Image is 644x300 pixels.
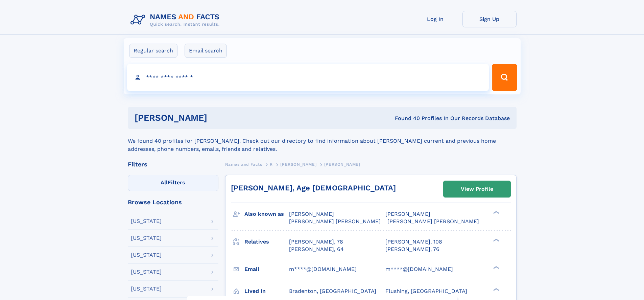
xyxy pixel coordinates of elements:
div: [US_STATE] [131,286,162,292]
a: [PERSON_NAME], Age [DEMOGRAPHIC_DATA] [231,184,396,192]
h3: Lived in [244,285,289,297]
span: [PERSON_NAME] [PERSON_NAME] [289,218,381,225]
div: ❯ [492,287,500,292]
a: [PERSON_NAME] [280,160,316,168]
div: ❯ [492,265,500,270]
a: [PERSON_NAME], 76 [385,246,439,253]
div: ❯ [492,238,500,242]
span: All [161,179,168,186]
span: [PERSON_NAME] [280,162,316,167]
input: search input [127,64,489,91]
h1: [PERSON_NAME] [135,114,301,122]
span: [PERSON_NAME] [PERSON_NAME] [387,218,479,225]
span: [PERSON_NAME] [385,211,430,217]
img: Logo Names and Facts [128,11,225,29]
div: Found 40 Profiles In Our Records Database [301,115,510,122]
div: [US_STATE] [131,252,162,258]
a: Names and Facts [225,160,262,168]
a: [PERSON_NAME], 108 [385,238,442,246]
a: Log In [408,11,462,27]
div: Filters [128,161,218,167]
div: [US_STATE] [131,269,162,275]
div: We found 40 profiles for [PERSON_NAME]. Check out our directory to find information about [PERSON... [128,129,517,153]
span: Flushing, [GEOGRAPHIC_DATA] [385,288,467,294]
div: Browse Locations [128,199,218,205]
span: R [270,162,273,167]
a: Sign Up [462,11,517,27]
h3: Relatives [244,236,289,248]
button: Search Button [492,64,517,91]
div: ❯ [492,210,500,215]
div: View Profile [461,181,493,197]
span: Bradenton, [GEOGRAPHIC_DATA] [289,288,376,294]
label: Filters [128,175,218,191]
h3: Email [244,263,289,275]
div: [US_STATE] [131,235,162,241]
div: [US_STATE] [131,218,162,224]
a: R [270,160,273,168]
span: [PERSON_NAME] [289,211,334,217]
a: [PERSON_NAME], 64 [289,246,344,253]
h3: Also known as [244,208,289,220]
span: [PERSON_NAME] [324,162,360,167]
label: Email search [185,44,227,58]
a: [PERSON_NAME], 78 [289,238,343,246]
label: Regular search [129,44,177,58]
a: View Profile [444,181,510,197]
